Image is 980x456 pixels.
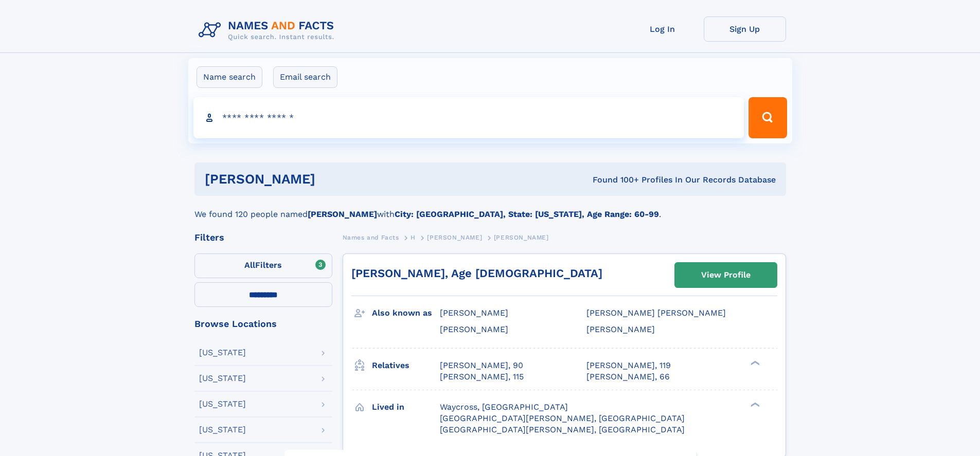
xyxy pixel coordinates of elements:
a: [PERSON_NAME], 115 [440,371,524,382]
span: Waycross, [GEOGRAPHIC_DATA] [440,402,568,412]
a: [PERSON_NAME] [427,231,482,244]
span: All [244,260,255,270]
span: [PERSON_NAME] [440,308,508,318]
span: [PERSON_NAME] [586,324,655,334]
a: Sign Up [704,16,786,42]
a: View Profile [675,263,777,287]
h3: Lived in [372,398,440,416]
div: [US_STATE] [199,426,246,434]
label: Email search [273,66,337,88]
div: [US_STATE] [199,349,246,357]
span: [PERSON_NAME] [494,234,549,241]
div: Found 100+ Profiles In Our Records Database [454,174,776,186]
h1: [PERSON_NAME] [205,173,454,186]
label: Filters [194,253,332,278]
div: View Profile [701,263,751,287]
div: ❯ [748,359,760,366]
a: Log In [621,16,704,42]
div: [US_STATE] [199,400,246,408]
input: search input [193,97,744,138]
a: [PERSON_NAME], Age [DEMOGRAPHIC_DATA] [351,267,602,280]
a: [PERSON_NAME], 66 [586,371,670,382]
label: Name search [197,66,262,88]
h3: Also known as [372,304,440,322]
div: Browse Locations [194,319,332,329]
h3: Relatives [372,357,440,374]
img: Logo Names and Facts [194,16,343,44]
a: H [411,231,416,244]
a: [PERSON_NAME], 90 [440,360,523,371]
div: We found 120 people named with . [194,196,786,221]
div: Filters [194,233,332,242]
span: [PERSON_NAME] [427,234,482,241]
span: H [411,234,416,241]
button: Search Button [749,97,787,138]
span: [GEOGRAPHIC_DATA][PERSON_NAME], [GEOGRAPHIC_DATA] [440,413,685,423]
a: [PERSON_NAME], 119 [586,360,671,371]
span: [PERSON_NAME] [440,324,508,334]
div: ❯ [748,401,760,408]
div: [US_STATE] [199,374,246,382]
span: [GEOGRAPHIC_DATA][PERSON_NAME], [GEOGRAPHIC_DATA] [440,425,685,434]
span: [PERSON_NAME] [PERSON_NAME] [586,308,726,318]
b: [PERSON_NAME] [308,209,377,219]
b: City: [GEOGRAPHIC_DATA], State: [US_STATE], Age Range: 60-99 [395,209,659,219]
a: Names and Facts [343,231,399,244]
